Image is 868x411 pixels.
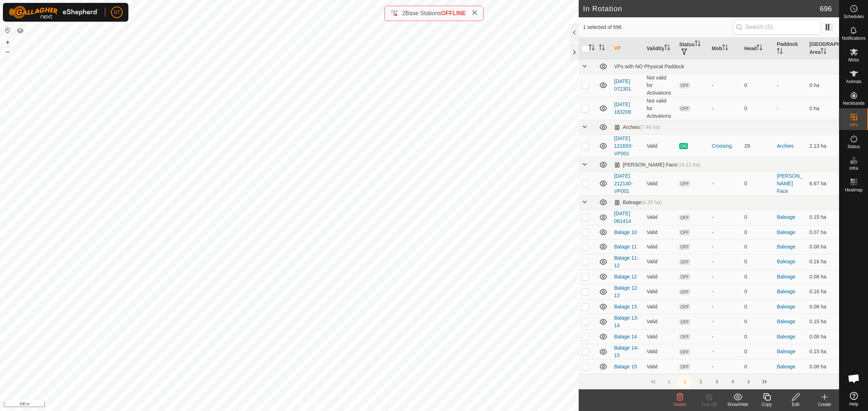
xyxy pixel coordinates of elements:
div: - [712,333,739,341]
a: Balage 14-15 [614,345,639,358]
td: Valid [644,209,676,225]
td: 0.15 ha [807,314,839,329]
td: 0.16 ha [807,374,839,389]
div: - [712,348,739,355]
button: Next Page [741,375,756,389]
th: Head [741,38,774,60]
button: Reset Map [3,26,12,35]
td: 0.16 ha [807,284,839,299]
td: 0 [741,284,774,299]
span: OFFLINE [441,10,466,16]
div: - [712,243,739,251]
span: Neckbands [843,101,864,105]
td: 2.13 ha [807,134,839,157]
span: Heatmap [845,188,863,192]
td: 0 [741,254,774,269]
div: - [712,363,739,371]
button: Last Page [757,375,772,389]
th: Mob [709,38,741,60]
p-sorticon: Activate to sort [589,46,595,51]
span: OFF [679,349,690,355]
span: OFF [679,244,690,250]
span: OFF [679,319,690,325]
div: - [712,303,739,311]
div: - [712,258,739,265]
span: OFF [679,259,690,265]
th: Validity [644,38,676,60]
input: Search (S) [733,20,821,35]
td: 0 [741,314,774,329]
div: Crossing [712,142,739,150]
td: 29 [741,134,774,157]
a: Baleage [777,229,795,235]
div: - [712,180,739,187]
td: 0 [741,172,774,195]
span: OFF [679,229,690,235]
td: - [774,74,807,97]
td: 0 [741,269,774,284]
a: [DATE] 061414 [614,211,631,224]
td: 0.08 ha [807,299,839,314]
a: Contact Us [297,402,318,408]
span: 1 selected of 696 [583,23,733,31]
a: Baleage [777,244,795,250]
td: Not valid for Activations [644,97,676,120]
a: Balage 13 [614,304,637,310]
td: 0 [741,344,774,359]
td: Valid [644,329,676,344]
td: 0 [741,299,774,314]
span: OFF [679,304,690,310]
td: Valid [644,254,676,269]
td: 0 [741,209,774,225]
div: - [712,105,739,112]
a: Baleage [777,364,795,369]
span: Schedules [843,14,864,19]
span: OFF [679,274,690,280]
td: 0.16 ha [807,254,839,269]
button: + [3,38,12,47]
td: Valid [644,344,676,359]
a: Balage 11-12 [614,255,639,268]
span: OFF [679,82,690,88]
td: 0 ha [807,97,839,120]
div: - [712,82,739,89]
a: [DATE] 072301 [614,78,631,92]
span: OFF [679,289,690,295]
th: Status [676,38,709,60]
span: Help [849,402,858,406]
img: Gallagher Logo [9,6,99,19]
td: 0 ha [807,74,839,97]
a: Help [839,389,868,409]
span: ON [679,143,688,149]
span: Base Stations [405,10,441,16]
a: [PERSON_NAME] Face [777,173,803,194]
button: Map Layers [16,26,25,35]
span: Delete [674,402,686,407]
td: 0.08 ha [807,269,839,284]
a: Balage 12 [614,274,637,280]
div: - [712,288,739,295]
a: [DATE] 121653-VP001 [614,135,633,156]
td: Valid [644,172,676,195]
button: 1 [678,375,692,389]
a: Baleage [777,274,795,280]
p-sorticon: Activate to sort [777,49,783,55]
td: Valid [644,284,676,299]
span: OFF [679,334,690,340]
td: Valid [644,134,676,157]
a: Balage 12-13 [614,285,639,298]
td: Valid [644,314,676,329]
a: Baleage [777,349,795,354]
div: - [712,318,739,325]
span: (14.11 ha) [677,162,700,168]
td: Not valid for Activations [644,74,676,97]
button: 4 [726,375,740,389]
p-sorticon: Activate to sort [664,46,670,51]
td: 0.15 ha [807,209,839,225]
td: Valid [644,239,676,254]
a: Baleage [777,289,795,294]
span: Status [847,144,860,149]
span: Notifications [842,36,865,40]
a: [DATE] 212140-VP001 [614,173,633,194]
p-sorticon: Activate to sort [599,46,605,51]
